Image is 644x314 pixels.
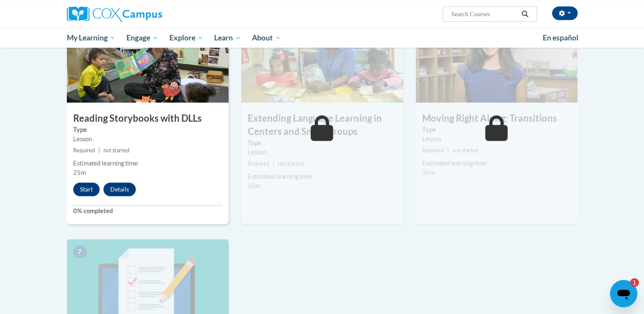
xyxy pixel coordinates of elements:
[121,28,164,48] a: Engage
[447,147,449,154] span: |
[422,125,571,134] label: Type
[416,112,578,125] h3: Moving Right Along: Transitions
[67,112,229,125] h3: Reading Storybooks with DLLs
[278,160,304,167] span: not started
[622,278,639,287] iframe: Number of unread messages
[422,169,435,176] span: 35m
[416,17,578,103] img: Course Image
[169,33,203,43] span: Explore
[54,28,590,48] div: Main menu
[452,147,478,154] span: not started
[73,245,87,258] span: 7
[61,28,121,48] a: My Learning
[67,6,162,22] img: Cox Campus
[248,138,397,148] label: Type
[67,17,229,103] img: Course Image
[209,28,246,48] a: Learn
[422,159,571,168] div: Estimated learning time:
[422,147,444,154] span: Required
[67,6,229,22] a: Cox Campus
[552,6,578,20] button: Account Settings
[73,134,222,144] div: Lesson
[273,160,275,167] span: |
[73,183,100,196] button: Start
[248,160,269,167] span: Required
[543,33,578,42] span: En español
[73,169,86,176] span: 25m
[537,29,584,47] a: En español
[73,147,95,154] span: Required
[103,183,136,196] button: Details
[214,33,241,43] span: Learn
[73,125,222,134] label: Type
[252,33,281,43] span: About
[73,206,222,216] label: 0% completed
[422,134,571,144] div: Lesson
[610,280,637,307] iframe: Button to launch messaging window, 1 unread message
[241,112,403,138] h3: Extending Language Learning in Centers and Small Groups
[164,28,209,48] a: Explore
[98,147,100,154] span: |
[103,147,129,154] span: not started
[450,9,518,19] input: Search Courses
[246,28,286,48] a: About
[248,182,260,189] span: 35m
[518,9,531,19] button: Search
[241,17,403,103] img: Course Image
[248,172,397,181] div: Estimated learning time:
[248,148,397,157] div: Lesson
[126,33,158,43] span: Engage
[66,33,115,43] span: My Learning
[73,159,222,168] div: Estimated learning time:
